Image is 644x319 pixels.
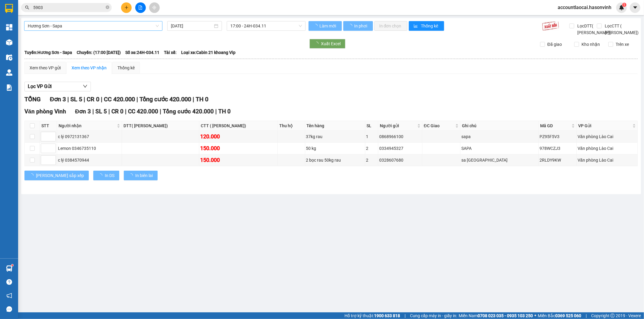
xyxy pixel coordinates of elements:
span: search [25,5,29,10]
span: In DS [105,172,114,179]
span: Xuất Excel [321,40,341,47]
div: 2 [366,145,377,152]
span: Hương Sơn - Sapa [28,21,159,30]
span: CC 420.000 [128,108,158,115]
span: loading [98,173,105,178]
span: In phơi [354,23,368,29]
span: | [92,108,94,115]
div: 0334945327 [379,145,421,152]
div: c lý 0384570944 [58,157,121,163]
div: 150.000 [200,156,277,164]
td: Văn phòng Lào Cai [577,154,638,166]
span: Cung cấp máy in - giấy in: [410,312,457,319]
th: SL [365,121,379,131]
span: close-circle [106,5,109,9]
th: CTT ( [PERSON_NAME]) [199,121,278,131]
div: sapa [461,133,537,140]
div: 1 [366,133,377,140]
span: loading [29,173,36,178]
div: Văn phòng Lào Cai [578,133,636,140]
span: aim [152,5,156,10]
img: 9k= [542,21,559,31]
span: VP Gửi [578,122,631,129]
img: warehouse-icon [6,69,12,76]
div: Lemon 0346735110 [58,145,121,152]
img: icon-new-feature [619,5,624,10]
span: CC 420.000 [104,96,135,103]
span: Tổng cước 420.000 [139,96,191,103]
span: TH 0 [218,108,231,115]
td: 978WCZJ3 [539,143,577,154]
span: Đã giao [545,41,564,48]
div: SAPA [461,145,537,152]
div: 0868966100 [379,133,421,140]
div: PZ95F5V3 [540,133,575,140]
span: Người nhận [59,122,116,129]
span: Kho nhận [579,41,602,48]
th: STT [40,121,57,131]
img: dashboard-icon [6,24,12,30]
input: 11/09/2025 [171,23,213,29]
span: loading [129,173,135,178]
div: 2RLDY9KW [540,157,575,163]
span: notification [6,293,12,298]
span: CR 0 [87,96,99,103]
span: loading [348,24,353,28]
th: DTT( [PERSON_NAME]) [122,121,199,131]
span: In biên lai [135,172,153,179]
span: Đơn 3 [50,96,66,103]
img: solution-icon [6,84,12,91]
span: Miền Nam [459,312,533,319]
button: bar-chartThống kê [409,21,444,31]
span: Lọc VP Gửi [28,83,52,90]
span: Người gửi [380,122,416,129]
div: 50 kg [306,145,364,152]
input: Tìm tên, số ĐT hoặc mã đơn [33,4,104,11]
div: 120.000 [200,132,277,141]
span: 1 [623,3,625,7]
span: loading [314,42,321,46]
div: Xem theo VP gửi [30,65,61,71]
span: TH 0 [196,96,208,103]
strong: 0708 023 035 - 0935 103 250 [478,313,533,318]
span: | [101,96,102,103]
span: Hỗ trợ kỹ thuật: [344,312,400,319]
span: | [108,108,110,115]
span: TỔNG [24,96,41,103]
div: Văn phòng Lào Cai [578,157,636,163]
span: copyright [610,314,615,318]
span: down [83,84,88,89]
button: Xuất Excel [309,39,345,49]
strong: 0369 525 060 [555,313,581,318]
span: accountlaocai.hasonvinh [553,4,616,11]
span: CR 0 [111,108,123,115]
strong: 1900 633 818 [374,313,400,318]
div: 2 [366,157,377,163]
button: aim [149,2,160,13]
button: file-add [135,2,146,13]
button: caret-down [630,2,640,13]
b: Tuyến: Hương Sơn - Sapa [24,50,72,55]
span: Số xe: 24H-034.11 [125,49,159,56]
sup: 1 [11,264,13,266]
span: Thống kê [421,23,439,29]
span: message [6,306,12,312]
th: Ghi chú [460,121,539,131]
div: 150.000 [200,144,277,153]
div: 37kg rau [306,133,364,140]
button: In đơn chọn [374,21,407,31]
div: Xem theo VP nhận [72,65,107,71]
td: 2RLDY9KW [539,154,577,166]
span: | [193,96,194,103]
img: warehouse-icon [6,54,12,61]
span: ĐC Giao [424,122,454,129]
span: Lọc DTT( [PERSON_NAME]) [575,23,612,36]
span: file-add [138,5,143,10]
img: warehouse-icon [6,265,12,272]
div: 0328607680 [379,157,421,163]
span: Trên xe [613,41,631,48]
td: Văn phòng Lào Cai [577,143,638,154]
th: Tên hàng [305,121,365,131]
div: sa [GEOGRAPHIC_DATA] [461,157,537,163]
span: | [84,96,85,103]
